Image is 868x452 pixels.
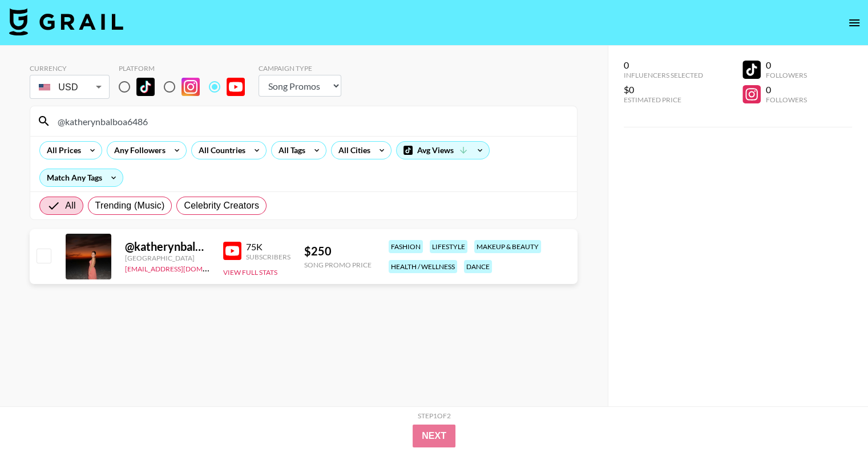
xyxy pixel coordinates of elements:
div: All Prices [40,142,83,159]
div: All Countries [192,142,248,159]
div: All Cities [332,142,373,159]
div: makeup & beauty [474,240,541,253]
div: 0 [624,59,703,71]
span: Trending (Music) [95,199,165,213]
button: Next [413,425,455,447]
div: Followers [765,71,806,79]
div: Match Any Tags [40,169,123,186]
div: lifestyle [430,240,467,253]
a: [EMAIL_ADDRESS][DOMAIN_NAME] [125,262,240,273]
div: Estimated Price [624,95,703,104]
div: Campaign Type [259,64,341,73]
div: fashion [389,240,423,253]
img: YouTube [227,78,245,96]
div: All Tags [272,142,308,159]
div: Influencers Selected [624,71,703,79]
div: 0 [765,59,806,71]
div: Subscribers [246,253,290,261]
span: All [65,199,75,213]
img: Grail Talent [9,8,123,35]
div: Song Promo Price [304,261,372,269]
div: Platform [119,64,254,73]
button: open drawer [843,11,866,34]
button: View Full Stats [223,268,277,277]
div: Currency [30,64,110,73]
input: Search by User Name [51,112,570,130]
div: Any Followers [107,142,168,159]
iframe: Drift Widget Chat Controller [811,395,854,438]
div: Avg Views [397,142,489,159]
img: TikTok [136,78,155,96]
div: dance [464,260,492,273]
div: 75K [246,241,290,253]
div: $ 250 [304,244,372,258]
img: YouTube [223,242,241,260]
div: $0 [624,84,703,95]
div: health / wellness [389,260,457,273]
div: @ katherynbalboa6486 [125,239,209,254]
div: USD [32,77,107,97]
div: Step 1 of 2 [418,411,451,420]
div: [GEOGRAPHIC_DATA] [125,254,209,262]
div: Followers [765,95,806,104]
img: Instagram [181,78,200,96]
span: Celebrity Creators [184,199,259,213]
div: 0 [765,84,806,95]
